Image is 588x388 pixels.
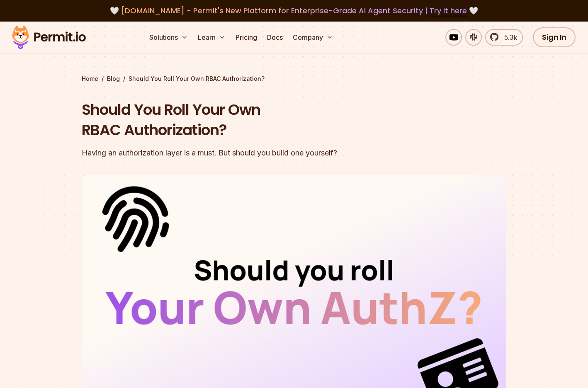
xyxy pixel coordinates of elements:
[82,99,400,141] h1: Should You Roll Your Own RBAC Authorization?
[121,5,467,16] span: [DOMAIN_NAME] - Permit's New Platform for Enterprise-Grade AI Agent Security |
[430,5,467,16] a: Try it here
[82,75,98,83] a: Home
[264,29,286,46] a: Docs
[107,75,120,83] a: Blog
[82,147,400,159] div: Having an authorization layer is a must. But should you build one yourself?
[8,23,90,51] img: Permit logo
[289,29,336,46] button: Company
[533,27,576,47] a: Sign In
[82,75,506,83] div: / /
[485,29,523,46] a: 5.3k
[499,32,517,42] span: 5.3k
[146,29,191,46] button: Solutions
[194,29,229,46] button: Learn
[20,5,568,17] div: 🤍 🤍
[232,29,260,46] a: Pricing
